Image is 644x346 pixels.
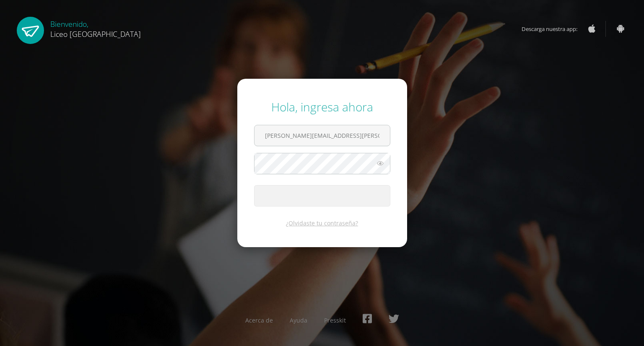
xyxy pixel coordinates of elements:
[245,316,273,324] a: Acerca de
[254,99,390,115] div: Hola, ingresa ahora
[522,21,586,37] span: Descarga nuestra app:
[50,17,141,39] div: Bienvenido,
[254,185,390,207] button: Ingresar
[324,316,346,324] a: Presskit
[254,125,390,146] input: Correo electrónico o usuario
[286,219,358,227] a: ¿Olvidaste tu contraseña?
[290,316,307,324] a: Ayuda
[50,29,141,39] span: Liceo [GEOGRAPHIC_DATA]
